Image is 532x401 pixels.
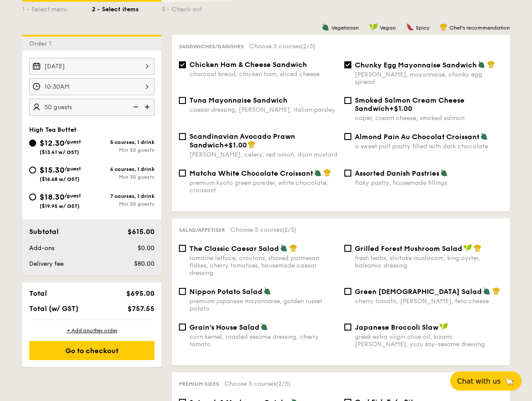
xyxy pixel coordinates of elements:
input: Event date [29,58,155,75]
div: cherry tomato, [PERSON_NAME], feta cheese [355,297,503,305]
span: Vegetarian [331,25,359,31]
span: Grilled Forest Mushroom Salad [355,244,462,253]
span: Add-ons [29,244,54,252]
img: icon-chef-hat.a58ddaea.svg [492,287,500,295]
span: $695.00 [126,289,155,297]
span: Choose 5 courses [249,43,315,50]
span: (2/5) [276,380,290,388]
div: Min 30 guests [92,174,155,180]
div: fresh herbs, shiitake mushroom, king oyster, balsamic dressing [355,254,503,269]
input: $12.30/guest($13.41 w/ GST)5 courses, 1 drinkMin 30 guests [29,140,36,147]
div: corn kernel, roasted sesame dressing, cherry tomato [189,333,337,348]
img: icon-spicy.37a8142b.svg [406,23,414,31]
span: Spicy [416,25,429,31]
input: Grain's House Saladcorn kernel, roasted sesame dressing, cherry tomato [179,324,186,331]
span: $80.00 [134,260,155,267]
span: Subtotal [29,227,59,236]
span: /guest [64,139,81,145]
input: Number of guests [29,99,155,116]
span: Total (w/ GST) [29,304,78,313]
span: /guest [64,166,81,172]
div: romaine lettuce, croutons, shaved parmesan flakes, cherry tomatoes, housemade caesar dressing [189,254,337,277]
span: Total [29,289,47,297]
div: 2 - Select items [92,2,162,14]
span: $615.00 [128,227,155,236]
input: Nippon Potato Saladpremium japanese mayonnaise, golden russet potato [179,288,186,295]
span: Chicken Ham & Cheese Sandwich [189,60,307,69]
input: Chicken Ham & Cheese Sandwichcharcoal bread, chicken ham, sliced cheese [179,61,186,68]
span: Assorted Danish Pastries [355,169,439,177]
span: Chef's recommendation [449,25,510,31]
input: Scandinavian Avocado Prawn Sandwich+$1.00[PERSON_NAME], celery, red onion, dijon mustard [179,133,186,140]
span: Vegan [380,25,396,31]
span: Tuna Mayonnaise Sandwich [189,96,287,104]
span: ($13.41 w/ GST) [40,149,79,155]
div: a sweet puff pastry filled with dark chocolate [355,143,503,150]
span: Order 1 [29,40,55,47]
div: Go to checkout [29,341,155,360]
img: icon-vegetarian.fe4039eb.svg [480,132,488,140]
input: Matcha White Chocolate Croissantpremium kyoto green powder, white chocolate, croissant [179,170,186,177]
span: Nippon Potato Salad [189,287,263,296]
div: 3 - Check out [162,2,231,14]
span: Green [DEMOGRAPHIC_DATA] Salad [355,287,482,296]
span: Matcha White Chocolate Croissant [189,169,313,177]
input: Green [DEMOGRAPHIC_DATA] Saladcherry tomato, [PERSON_NAME], feta cheese [344,288,351,295]
div: premium japanese mayonnaise, golden russet potato [189,297,337,312]
span: Grain's House Salad [189,323,259,331]
input: The Classic Caesar Saladromaine lettuce, croutons, shaved parmesan flakes, cherry tomatoes, house... [179,245,186,252]
span: (2/5) [282,226,296,234]
span: $0.00 [138,244,155,252]
div: greek extra virgin olive oil, kizami [PERSON_NAME], yuzu soy-sesame dressing [355,333,503,348]
img: icon-chef-hat.a58ddaea.svg [487,60,495,68]
div: [PERSON_NAME], celery, red onion, dijon mustard [189,151,337,158]
div: 7 courses, 1 drink [92,193,155,199]
span: 🦙 [504,376,515,386]
img: icon-vegetarian.fe4039eb.svg [483,287,491,295]
img: icon-vegetarian.fe4039eb.svg [260,323,268,331]
input: Japanese Broccoli Slawgreek extra virgin olive oil, kizami [PERSON_NAME], yuzu soy-sesame dressing [344,324,351,331]
span: High Tea Buffet [29,126,77,134]
input: Chunky Egg Mayonnaise Sandwich[PERSON_NAME], mayonnaise, chunky egg spread [344,61,351,68]
span: Chat with us [457,377,501,385]
span: Premium sides [179,381,219,387]
span: ($16.68 w/ GST) [40,176,80,182]
div: caper, cream cheese, smoked salmon [355,114,503,122]
img: icon-vegetarian.fe4039eb.svg [322,23,330,31]
div: + Add another order [29,327,155,334]
span: ($19.95 w/ GST) [40,203,80,209]
div: 1 - Select menu [22,2,92,14]
img: icon-chef-hat.a58ddaea.svg [323,169,331,177]
div: Min 30 guests [92,147,155,153]
div: Min 30 guests [92,201,155,207]
img: icon-add.58712e84.svg [141,99,155,115]
div: premium kyoto green powder, white chocolate, croissant [189,179,337,194]
img: icon-vegetarian.fe4039eb.svg [440,169,448,177]
img: icon-chef-hat.a58ddaea.svg [248,140,256,148]
span: Choose 5 courses [224,380,290,388]
img: icon-vegetarian.fe4039eb.svg [280,244,288,252]
span: Scandinavian Avocado Prawn Sandwich [189,132,295,149]
img: icon-vegan.f8ff3823.svg [369,23,378,31]
div: flaky pastry, housemade fillings [355,179,503,187]
span: $757.55 [128,304,155,313]
span: $18.30 [40,192,64,202]
span: Chunky Egg Mayonnaise Sandwich [355,61,477,69]
input: Event time [29,78,155,95]
span: The Classic Caesar Salad [189,244,279,253]
div: 5 courses, 1 drink [92,139,155,145]
span: +$1.00 [389,104,412,113]
div: [PERSON_NAME], mayonnaise, chunky egg spread [355,71,503,86]
input: $18.30/guest($19.95 w/ GST)7 courses, 1 drinkMin 30 guests [29,194,36,200]
span: +$1.00 [224,141,247,149]
div: 6 courses, 1 drink [92,166,155,172]
div: caesar dressing, [PERSON_NAME], italian parsley [189,106,337,114]
span: (2/5) [301,43,315,50]
button: Chat with us🦙 [450,371,522,391]
input: Grilled Forest Mushroom Saladfresh herbs, shiitake mushroom, king oyster, balsamic dressing [344,245,351,252]
span: $12.30 [40,138,64,148]
span: Salad/Appetiser [179,227,225,233]
img: icon-chef-hat.a58ddaea.svg [290,244,297,252]
img: icon-chef-hat.a58ddaea.svg [440,23,448,31]
span: Choose 5 courses [230,226,296,234]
